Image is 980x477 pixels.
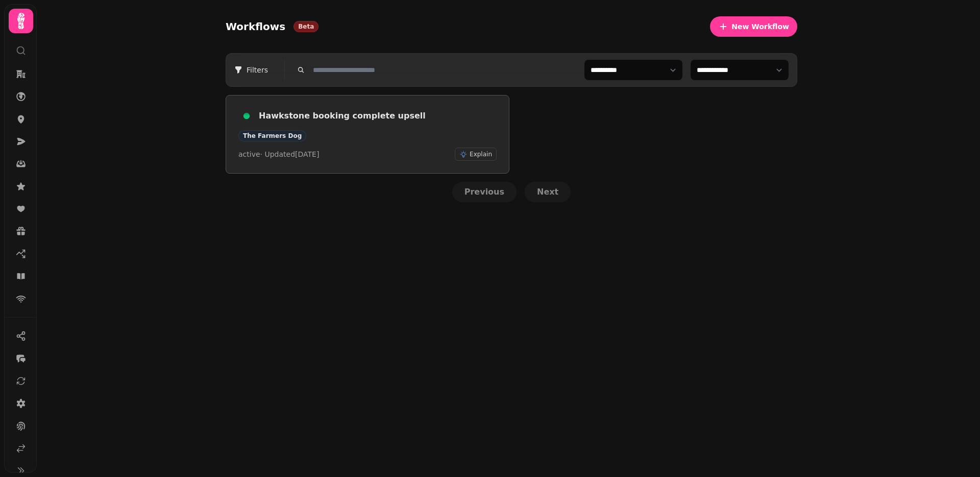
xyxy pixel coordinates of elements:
select: Filter workflows by status [691,60,789,80]
span: Explain [470,150,492,158]
button: New Workflow [710,16,797,37]
h3: Hawkstone booking complete upsell [259,110,497,122]
span: New Workflow [731,23,789,30]
button: Next [525,182,571,202]
input: Search workflows by name [309,63,576,77]
a: Hawkstone booking complete upsellThe Farmers Dogactive· Updated[DATE]Explain [226,95,509,174]
button: Explain [455,148,497,161]
div: The Farmers Dog [238,130,306,141]
div: Beta [293,21,318,32]
span: Previous [464,188,504,196]
button: Previous [452,182,517,202]
select: Filter workflows by venue [584,60,682,80]
span: Next [537,188,558,196]
span: Filters [234,65,276,75]
span: Workflows [226,19,318,34]
p: active · Updated [DATE] [238,149,319,159]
